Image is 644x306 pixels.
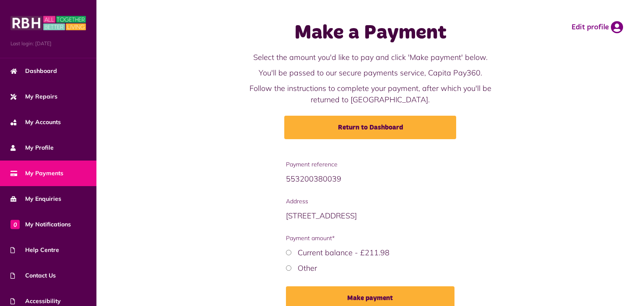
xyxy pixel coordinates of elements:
[242,21,499,45] h1: Make a Payment
[286,197,454,206] span: Address
[10,143,54,152] span: My Profile
[242,67,499,78] p: You'll be passed to our secure payments service, Capita Pay360.
[10,220,20,229] span: 0
[10,220,71,229] span: My Notifications
[10,271,56,280] span: Contact Us
[571,21,623,34] a: Edit profile
[10,118,61,127] span: My Accounts
[10,169,63,178] span: My Payments
[286,174,341,184] span: 553200380039
[298,263,317,273] label: Other
[10,297,61,306] span: Accessibility
[10,194,61,203] span: My Enquiries
[10,15,86,31] img: MyRBH
[242,83,499,105] p: Follow the instructions to complete your payment, after which you'll be returned to [GEOGRAPHIC_D...
[286,160,454,169] span: Payment reference
[10,92,57,101] span: My Repairs
[242,52,499,63] p: Select the amount you'd like to pay and click 'Make payment' below.
[286,234,454,243] span: Payment amount*
[10,40,86,47] span: Last login: [DATE]
[284,116,456,139] a: Return to Dashboard
[286,211,357,220] span: [STREET_ADDRESS]
[10,246,59,254] span: Help Centre
[10,67,57,75] span: Dashboard
[298,248,390,257] label: Current balance - £211.98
